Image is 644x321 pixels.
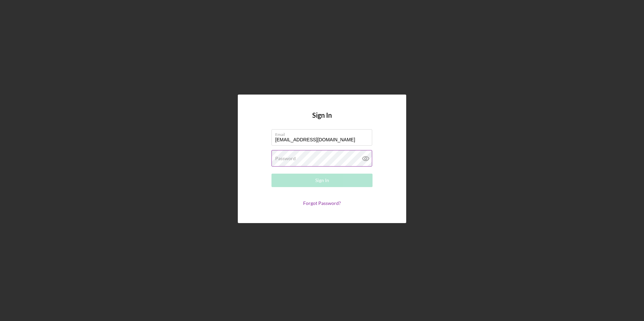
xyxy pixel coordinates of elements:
h4: Sign In [312,111,332,129]
button: Sign In [271,174,373,187]
label: Email [275,130,372,137]
label: Password [275,156,296,161]
a: Forgot Password? [303,200,341,206]
div: Sign In [315,174,329,187]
